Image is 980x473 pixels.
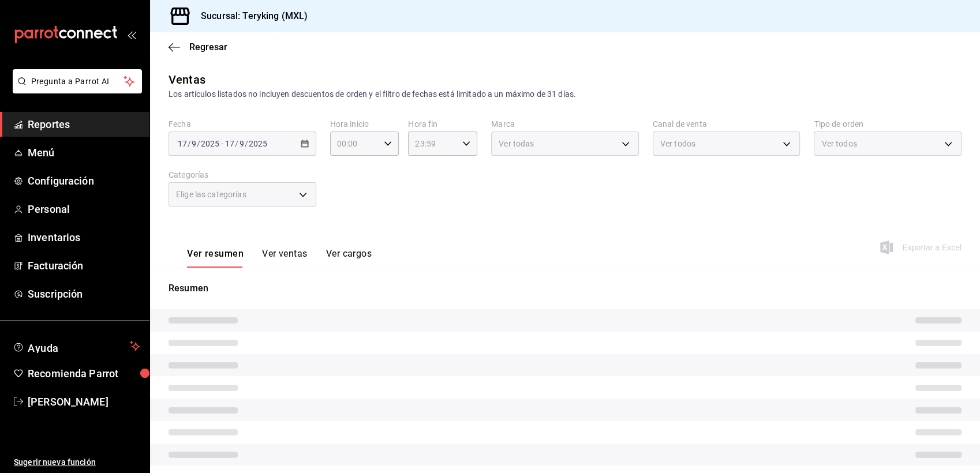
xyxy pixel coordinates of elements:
[169,171,316,179] label: Categorías
[192,9,308,23] h3: Sucursal: Teryking (MXL)
[653,120,801,128] label: Canal de venta
[28,339,125,353] span: Ayuda
[28,366,140,381] span: Recomienda Parrot
[235,139,238,148] span: /
[491,120,639,128] label: Marca
[197,139,200,148] span: /
[28,173,140,189] span: Configuración
[225,139,235,148] input: --
[28,201,140,217] span: Personal
[28,145,140,160] span: Menú
[28,258,140,273] span: Facturación
[31,76,124,88] span: Pregunta a Parrot AI
[248,139,268,148] input: ----
[176,189,246,200] span: Elige las categorías
[814,120,962,128] label: Tipo de orden
[821,138,856,149] span: Ver todos
[169,88,962,100] div: Los artículos listados no incluyen descuentos de orden y el filtro de fechas está limitado a un m...
[187,248,372,268] div: navigation tabs
[189,42,227,52] span: Regresar
[191,139,197,148] input: --
[408,120,477,128] label: Hora fin
[239,139,245,148] input: --
[330,120,399,128] label: Hora inicio
[13,69,142,93] button: Pregunta a Parrot AI
[169,42,227,52] button: Regresar
[499,138,534,149] span: Ver todas
[200,139,220,148] input: ----
[169,120,316,128] label: Fecha
[326,248,372,268] button: Ver cargos
[28,117,140,132] span: Reportes
[221,139,223,148] span: -
[127,30,136,39] button: open_drawer_menu
[28,286,140,302] span: Suscripción
[28,230,140,245] span: Inventarios
[245,139,248,148] span: /
[169,281,962,295] p: Resumen
[28,394,140,410] span: [PERSON_NAME]
[660,138,695,149] span: Ver todos
[187,248,244,268] button: Ver resumen
[14,456,140,468] span: Sugerir nueva función
[8,84,142,96] a: Pregunta a Parrot AI
[188,139,191,148] span: /
[169,71,205,88] div: Ventas
[262,248,308,268] button: Ver ventas
[177,139,188,148] input: --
